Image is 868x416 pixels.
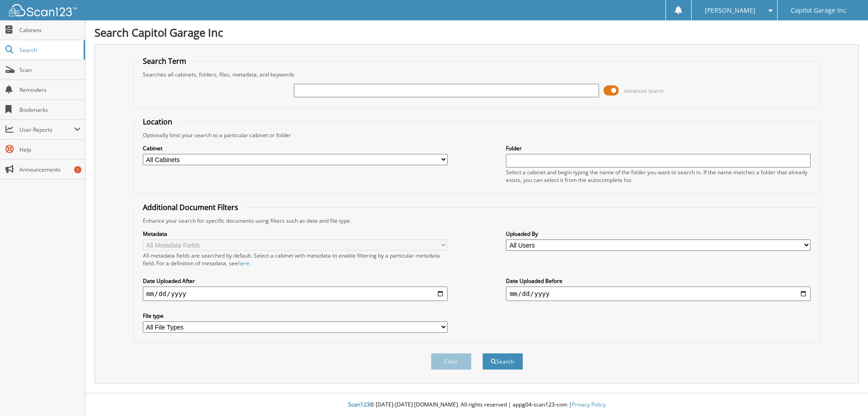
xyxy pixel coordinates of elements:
label: Cabinet [143,144,448,152]
span: Scan [19,66,80,74]
legend: Additional Document Filters [138,202,243,212]
label: Date Uploaded After [143,277,448,285]
span: Cabinets [19,26,80,34]
legend: Location [138,117,177,127]
img: scan123-logo-white.svg [9,4,77,16]
span: Advanced Search [624,87,664,94]
span: Bookmarks [19,106,80,114]
a: here [238,259,250,267]
div: All metadata fields are searched by default. Select a cabinet with metadata to enable filtering b... [143,252,448,267]
label: File type [143,312,448,320]
label: Uploaded By [506,230,811,238]
a: Privacy Policy [572,401,606,408]
span: Reminders [19,86,80,94]
label: Metadata [143,230,448,238]
label: Date Uploaded Before [506,277,811,285]
input: end [506,287,811,301]
button: Clear [431,353,472,370]
span: [PERSON_NAME] [705,8,755,13]
button: Search [482,353,523,370]
label: Folder [506,144,811,152]
span: Announcements [19,166,80,173]
input: start [143,287,448,301]
h1: Search Capitol Garage Inc [94,25,859,40]
span: Search [19,46,79,54]
div: Select a cabinet and begin typing the name of the folder you want to search in. If the name match... [506,168,811,184]
span: Scan123 [348,401,370,408]
div: Enhance your search for specific documents using filters such as date and file type. [138,217,816,225]
legend: Search Term [138,56,191,66]
div: Optionally limit your search to a particular cabinet or folder [138,131,816,139]
div: 1 [74,166,81,173]
span: User Reports [19,126,74,134]
span: Capitol Garage Inc [791,8,846,13]
div: © [DATE]-[DATE] [DOMAIN_NAME]. All rights reserved | appg04-scan123-com | [85,394,868,416]
span: Help [19,146,80,153]
div: Searches all cabinets, folders, files, metadata, and keywords [138,71,816,78]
